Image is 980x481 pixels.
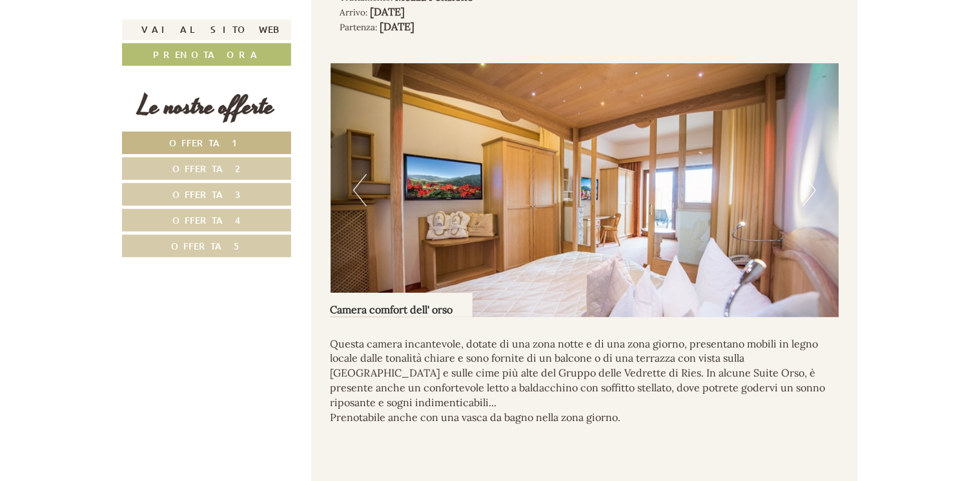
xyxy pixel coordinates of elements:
[171,240,242,252] span: Offerta 5
[122,19,291,40] a: Vai al sito web
[353,174,367,206] button: Previous
[122,88,291,125] div: Le nostre offerte
[170,137,244,149] span: Offerta 1
[340,6,368,18] small: Arrivo:
[173,162,241,175] span: Offerta 2
[331,63,839,317] img: image
[802,174,816,206] button: Next
[371,5,405,18] b: [DATE]
[172,188,241,201] span: Offerta 3
[172,214,241,226] span: Offerta 4
[380,20,415,33] b: [DATE]
[331,293,473,317] div: Camera comfort dell' orso
[340,21,378,33] small: Partenza:
[122,43,291,66] a: Prenota ora
[331,337,839,425] p: Questa camera incantevole, dotate di una zona notte e di una zona giorno, presentano mobili in le...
